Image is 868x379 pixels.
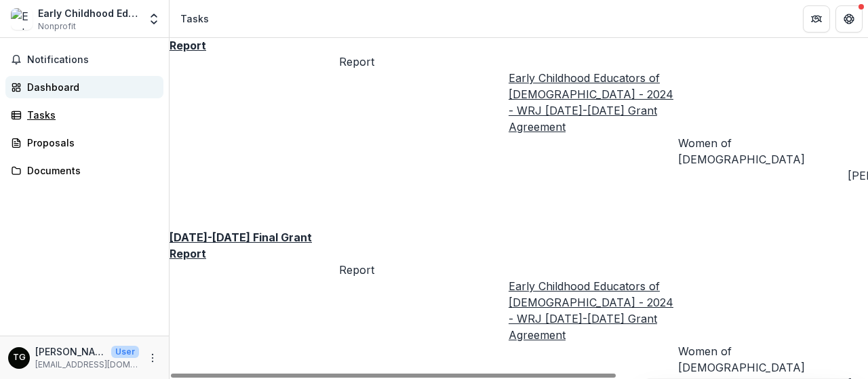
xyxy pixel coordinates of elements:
[11,8,33,30] img: Early Childhood Educators of Reform Judaism
[835,5,863,33] button: Get Help
[5,159,163,182] a: Documents
[339,262,509,278] div: Report
[509,71,673,134] a: Early Childhood Educators of [DEMOGRAPHIC_DATA] - 2024 - WRJ [DATE]-[DATE] Grant Agreement
[5,104,163,126] a: Tasks
[5,76,163,98] a: Dashboard
[27,136,153,150] div: Proposals
[38,20,76,33] span: Nonprofit
[803,5,830,33] button: Partners
[180,12,209,26] div: Tasks
[175,9,214,28] nav: breadcrumb
[27,80,153,94] div: Dashboard
[27,163,153,178] div: Documents
[170,231,312,260] a: [DATE]-[DATE] Final Grant Report
[111,346,139,358] p: User
[38,6,139,20] div: Early Childhood Educators of [DEMOGRAPHIC_DATA]
[13,353,26,362] div: Tricia Ginis
[35,344,106,359] p: [PERSON_NAME]
[27,54,158,66] span: Notifications
[678,135,848,167] div: Women of [DEMOGRAPHIC_DATA]
[35,359,139,371] p: [EMAIL_ADDRESS][DOMAIN_NAME]
[678,343,848,376] div: Women of [DEMOGRAPHIC_DATA]
[509,279,673,342] a: Early Childhood Educators of [DEMOGRAPHIC_DATA] - 2024 - WRJ [DATE]-[DATE] Grant Agreement
[5,132,163,154] a: Proposals
[339,54,509,70] div: Report
[27,108,153,122] div: Tasks
[144,5,163,33] button: Open entity switcher
[144,350,161,366] button: More
[5,49,163,71] button: Notifications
